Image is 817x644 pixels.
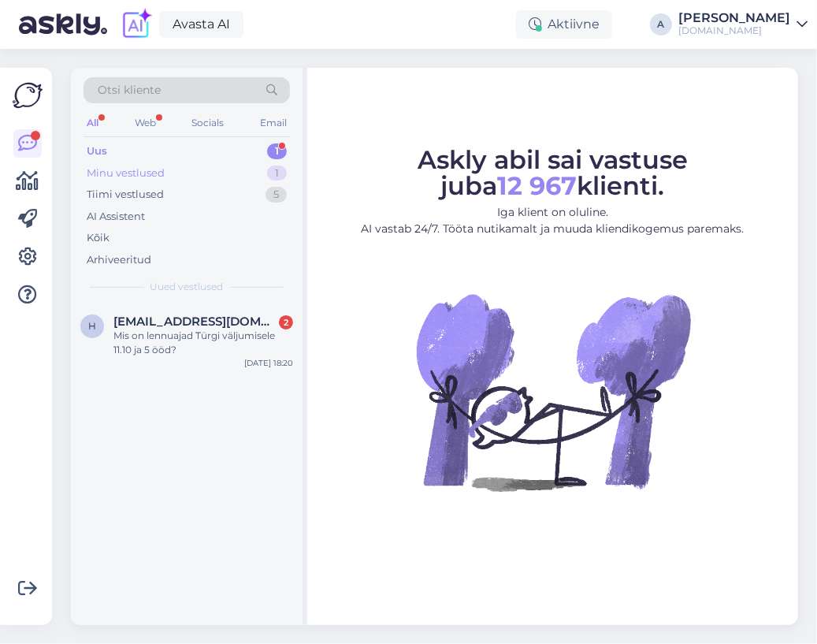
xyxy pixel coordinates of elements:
img: Askly Logo [13,80,43,110]
div: Kõik [87,230,110,246]
div: [DOMAIN_NAME] [678,24,790,37]
div: 1 [267,143,287,159]
span: Otsi kliente [98,82,161,99]
span: Uued vestlused [150,280,224,294]
div: 5 [266,187,287,203]
b: 12 967 [498,170,577,201]
div: Mis on lennuajad Türgi väljumisele 11.10 ja 5 ööd? [113,329,293,357]
a: [PERSON_NAME][DOMAIN_NAME] [678,12,808,37]
div: Email [257,113,290,133]
span: h [88,320,96,332]
a: Avasta AI [159,11,243,38]
div: All [84,113,102,133]
div: 2 [279,315,293,329]
p: Iga klient on oluline. AI vastab 24/7. Tööta nutikamalt ja muuda kliendikogemus paremaks. [321,204,784,237]
div: 1 [267,166,287,181]
div: Aktiivne [516,10,612,39]
div: [DATE] 18:20 [244,357,293,369]
img: No Chat active [411,250,695,534]
div: Uus [87,143,107,159]
img: explore-ai [120,8,153,41]
div: Arhiveeritud [87,252,151,268]
div: Socials [188,113,227,133]
div: AI Assistent [87,209,145,225]
div: Tiimi vestlused [87,187,164,203]
div: [PERSON_NAME] [678,12,790,24]
div: A [650,13,672,35]
div: Minu vestlused [87,166,165,181]
span: helenhoolma@gmail.com [113,315,277,329]
span: Askly abil sai vastuse juba klienti. [418,144,688,201]
div: Web [132,113,159,133]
